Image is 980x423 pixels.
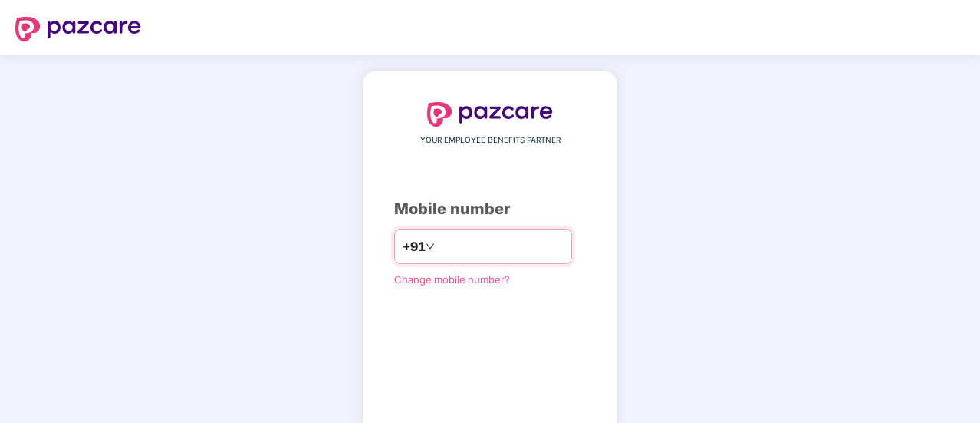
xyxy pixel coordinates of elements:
img: logo [427,102,553,127]
span: YOUR EMPLOYEE BENEFITS PARTNER [420,134,561,147]
span: down [426,242,435,251]
span: +91 [403,237,426,256]
img: logo [15,17,141,41]
div: Mobile number [394,197,586,221]
a: Change mobile number? [394,273,510,286]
